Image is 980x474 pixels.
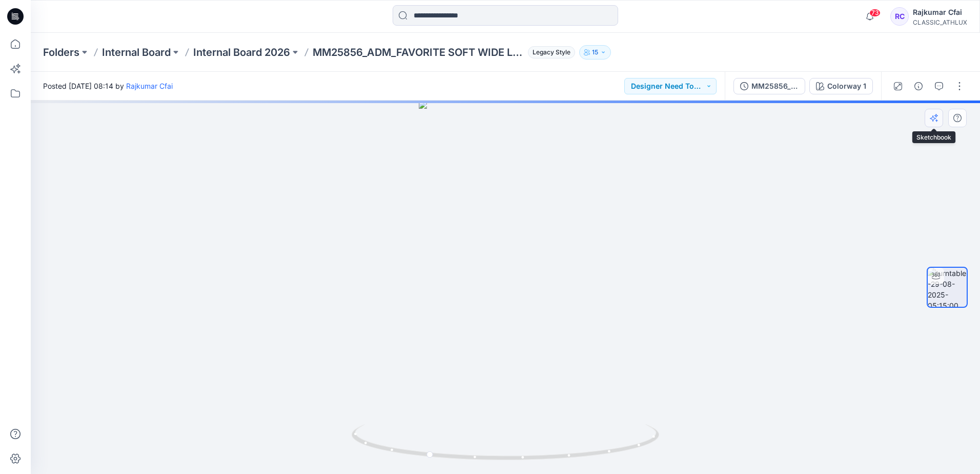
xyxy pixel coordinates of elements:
[809,78,873,94] button: Colorway 1
[528,46,575,58] span: Legacy Style
[869,9,881,17] span: 73
[43,81,173,91] span: Posted [DATE] 08:14 by
[751,81,799,92] div: MM25856_FAVORITE SOFT WIDE LEG PANT
[193,45,290,60] a: Internal Board 2026
[928,268,967,307] img: turntable-29-08-2025-05:15:00
[579,45,611,60] button: 15
[733,78,805,94] button: MM25856_FAVORITE SOFT WIDE LEG PANT
[890,7,909,26] div: RC
[43,45,79,60] a: Folders
[592,47,598,58] p: 15
[913,6,967,18] div: Rajkumar Cfai
[126,82,173,90] a: Rajkumar Cfai
[313,45,524,60] p: MM25856_ADM_FAVORITE SOFT WIDE LEG PANT
[524,45,575,60] button: Legacy Style
[910,78,927,94] button: Details
[913,18,967,26] div: CLASSIC_ATHLUX
[827,81,866,92] div: Colorway 1
[102,45,171,60] a: Internal Board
